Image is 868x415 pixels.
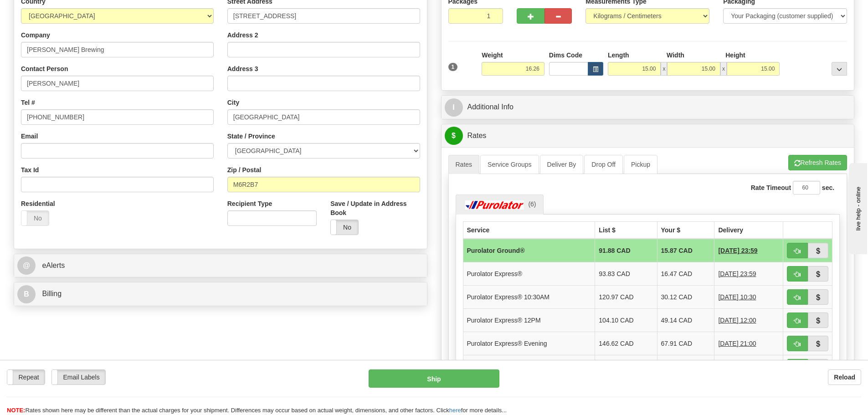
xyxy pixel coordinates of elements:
[595,332,657,355] td: 146.62 CAD
[21,211,49,225] label: No
[751,183,791,192] label: Rate Timeout
[822,183,834,192] label: sec.
[227,8,420,24] input: Enter a location
[718,269,756,278] span: 1 Day
[828,369,861,385] button: Reload
[227,132,275,141] label: State / Province
[718,339,756,348] span: 1 Day
[657,308,714,332] td: 49.14 CAD
[657,262,714,285] td: 16.47 CAD
[528,200,536,208] span: (6)
[595,355,657,378] td: 174.30 CAD
[463,355,595,378] td: Purolator Express® 9AM
[463,221,595,239] th: Service
[21,132,38,141] label: Email
[832,62,847,76] div: ...
[42,261,65,269] span: eAlerts
[718,292,756,302] span: 1 Day
[7,8,84,15] div: live help - online
[595,239,657,262] td: 91.88 CAD
[549,51,582,60] label: Dims Code
[718,316,756,325] span: 1 Day
[448,63,458,71] span: 1
[21,64,68,73] label: Contact Person
[52,370,105,384] label: Email Labels
[847,161,867,254] iframe: chat widget
[448,155,480,174] a: Rates
[463,285,595,308] td: Purolator Express® 10:30AM
[227,199,272,208] label: Recipient Type
[595,285,657,308] td: 120.97 CAD
[657,239,714,262] td: 15.87 CAD
[595,221,657,239] th: List $
[463,308,595,332] td: Purolator Express® 12PM
[331,220,358,235] label: No
[21,165,39,174] label: Tax Id
[718,246,757,255] span: 1 Day
[445,98,851,117] a: IAdditional Info
[21,199,55,208] label: Residential
[449,407,461,414] a: here
[661,62,667,76] span: x
[21,31,50,40] label: Company
[540,155,584,174] a: Deliver By
[463,262,595,285] td: Purolator Express®
[369,369,499,388] button: Ship
[482,51,503,60] label: Weight
[21,98,35,107] label: Tel #
[657,355,714,378] td: 80.73 CAD
[657,285,714,308] td: 30.12 CAD
[445,127,463,145] span: $
[227,31,258,40] label: Address 2
[720,62,727,76] span: x
[227,98,239,107] label: City
[17,256,36,275] span: @
[17,285,36,303] span: B
[330,199,420,217] label: Save / Update in Address Book
[834,374,855,381] b: Reload
[227,64,258,73] label: Address 3
[17,285,424,303] a: B Billing
[608,51,629,60] label: Length
[17,256,424,275] a: @ eAlerts
[667,51,684,60] label: Width
[584,155,623,174] a: Drop Off
[445,98,463,117] span: I
[463,239,595,262] td: Purolator Ground®
[7,407,25,414] span: NOTE:
[725,51,745,60] label: Height
[480,155,539,174] a: Service Groups
[714,221,783,239] th: Delivery
[463,332,595,355] td: Purolator Express® Evening
[657,221,714,239] th: Your $
[445,127,851,145] a: $Rates
[227,165,262,174] label: Zip / Postal
[788,155,847,170] button: Refresh Rates
[463,200,527,210] img: Purolator
[595,308,657,332] td: 104.10 CAD
[657,332,714,355] td: 67.91 CAD
[42,290,62,297] span: Billing
[7,370,45,384] label: Repeat
[595,262,657,285] td: 93.83 CAD
[624,155,657,174] a: Pickup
